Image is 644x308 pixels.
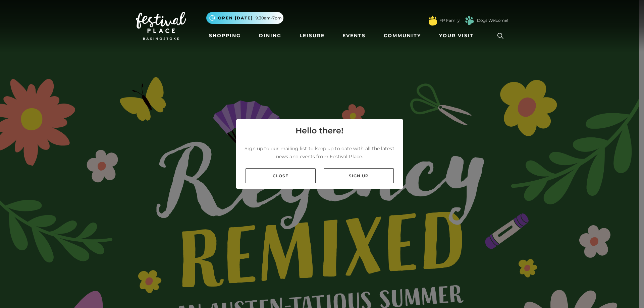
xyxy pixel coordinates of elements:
p: Sign up to our mailing list to keep up to date with all the latest news and events from Festival ... [241,144,398,161]
a: Shopping [206,29,244,42]
span: 9.30am-7pm [256,15,282,21]
a: Dining [256,29,284,42]
a: Events [340,29,368,42]
span: Open [DATE] [218,15,253,21]
span: Your Visit [439,32,474,39]
a: Leisure [297,29,327,42]
h4: Hello there! [296,125,343,137]
a: FP Family [439,17,460,23]
a: Sign up [324,168,394,183]
a: Community [381,29,424,42]
a: Dogs Welcome! [477,17,508,23]
button: Open [DATE] 9.30am-7pm [206,12,283,24]
a: Close [246,168,316,183]
img: Festival Place Logo [136,12,186,40]
a: Your Visit [436,29,480,42]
